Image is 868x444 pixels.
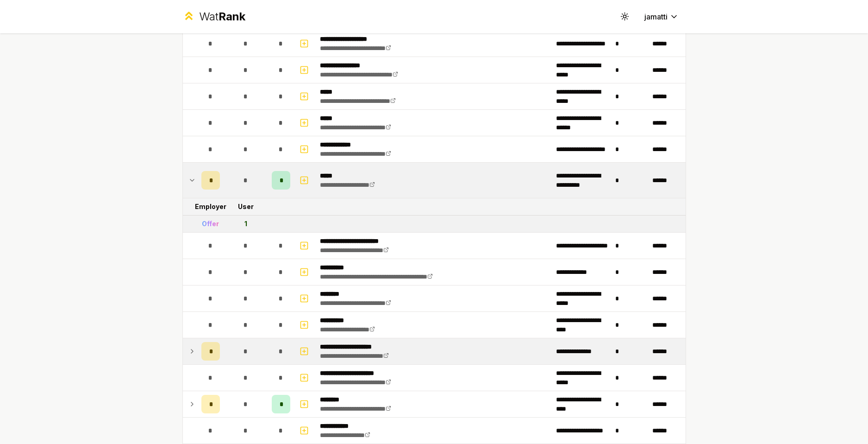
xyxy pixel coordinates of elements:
[219,10,245,23] span: Rank
[644,11,668,22] span: jamatti
[202,219,219,228] div: Offer
[199,9,245,24] div: Wat
[224,198,268,215] td: User
[244,219,247,228] div: 1
[198,198,224,215] td: Employer
[637,8,686,25] button: jamatti
[182,9,246,24] a: WatRank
